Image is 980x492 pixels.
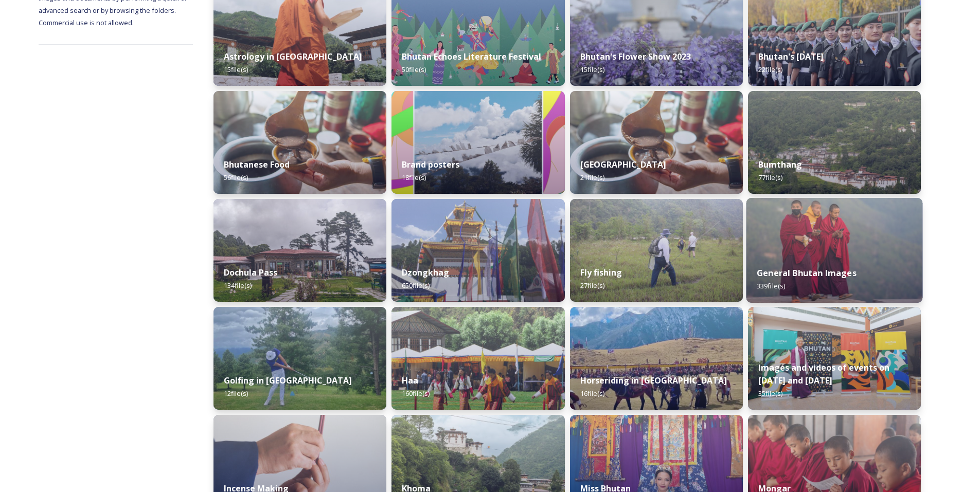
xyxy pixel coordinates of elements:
span: 50 file(s) [402,65,426,74]
span: 27 file(s) [580,281,604,290]
img: Haa%2520Summer%2520Festival1.jpeg [391,307,564,410]
img: Bumdeling%2520090723%2520by%2520Amp%2520Sripimanwat-4%25202.jpg [570,91,743,194]
img: Horseriding%2520in%2520Bhutan2.JPG [570,307,743,410]
strong: Dochula Pass [224,267,277,278]
strong: Horseriding in [GEOGRAPHIC_DATA] [580,375,727,386]
strong: Haa [402,375,418,386]
span: 35 file(s) [758,389,782,398]
span: 56 file(s) [224,173,248,182]
span: 18 file(s) [402,173,426,182]
strong: Bhutan's [DATE] [758,51,824,62]
span: 160 file(s) [402,389,430,398]
img: A%2520guest%2520with%2520new%2520signage%2520at%2520the%2520airport.jpeg [748,307,921,410]
strong: Golfing in [GEOGRAPHIC_DATA] [224,375,352,386]
strong: General Bhutan Images [757,267,857,279]
span: 21 file(s) [580,173,604,182]
strong: Astrology in [GEOGRAPHIC_DATA] [224,51,362,62]
span: 15 file(s) [580,65,604,74]
img: Festival%2520Header.jpg [391,199,564,302]
strong: Dzongkhag [402,267,449,278]
span: 16 file(s) [580,389,604,398]
img: by%2520Ugyen%2520Wangchuk14.JPG [570,199,743,302]
span: 22 file(s) [758,65,782,74]
span: 650 file(s) [402,281,430,290]
img: Bumdeling%2520090723%2520by%2520Amp%2520Sripimanwat-4.jpg [213,91,386,194]
strong: Bumthang [758,159,802,170]
span: 15 file(s) [224,65,248,74]
img: Bumthang%2520180723%2520by%2520Amp%2520Sripimanwat-20.jpg [748,91,921,194]
span: 339 file(s) [757,281,785,290]
strong: Fly fishing [580,267,622,278]
strong: [GEOGRAPHIC_DATA] [580,159,666,170]
img: IMG_0877.jpeg [213,307,386,410]
strong: Images and videos of events on [DATE] and [DATE] [758,362,889,386]
span: 77 file(s) [758,173,782,182]
strong: Brand posters [402,159,459,170]
span: 134 file(s) [224,281,252,290]
img: Bhutan_Believe_800_1000_4.jpg [391,91,564,194]
img: 2022-10-01%252011.41.43.jpg [213,199,386,302]
strong: Bhutanese Food [224,159,290,170]
strong: Bhutan Echoes Literature Festival [402,51,541,62]
img: MarcusWestbergBhutanHiRes-23.jpg [746,198,922,303]
strong: Bhutan's Flower Show 2023 [580,51,691,62]
span: 12 file(s) [224,389,248,398]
